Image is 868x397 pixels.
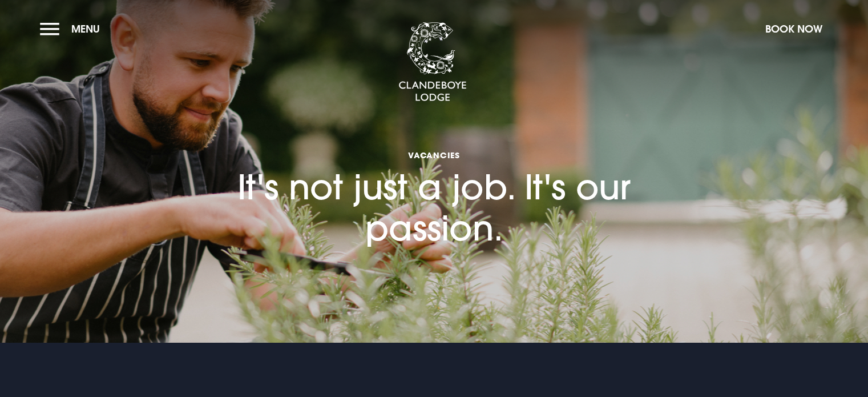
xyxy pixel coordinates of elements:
[206,100,663,248] h1: It's not just a job. It's our passion.
[71,22,100,35] span: Menu
[760,17,828,41] button: Book Now
[206,150,663,161] span: Vacancies
[398,22,467,102] img: Clandeboye Lodge
[40,17,106,41] button: Menu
